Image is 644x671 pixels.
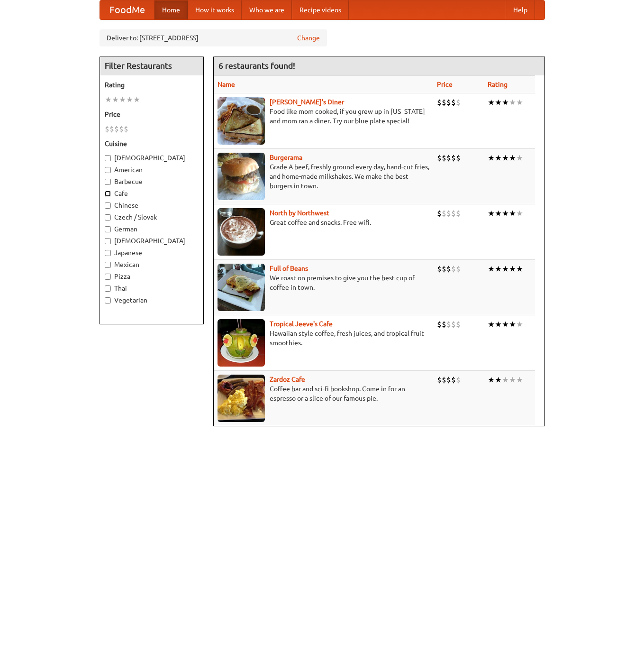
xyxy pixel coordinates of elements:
[105,202,111,209] input: Chinese
[105,80,199,90] h5: Rating
[516,208,523,219] li: ★
[456,375,461,385] li: $
[495,208,502,219] li: ★
[100,29,327,46] div: Deliver to: [STREET_ADDRESS]
[451,264,456,274] li: $
[218,153,265,200] img: burgerama.jpg
[218,384,429,403] p: Coffee bar and sci-fi bookshop. Come in for an espresso or a slice of our famous pie.
[446,153,451,163] li: $
[270,209,329,217] a: North by Northwest
[451,153,456,163] li: $
[509,208,516,219] li: ★
[270,154,302,161] a: Burgerama
[218,107,429,126] p: Food like mom cooked, if you grew up in [US_STATE] and mom ran a diner. Try our blue plate special!
[509,375,516,385] li: ★
[456,264,461,274] li: $
[133,94,140,105] li: ★
[218,375,265,422] img: zardoz.jpg
[502,375,509,385] li: ★
[105,226,111,232] input: German
[105,177,199,186] label: Barbecue
[112,94,119,105] li: ★
[502,97,509,108] li: ★
[437,319,442,330] li: $
[218,319,265,367] img: jeeves.jpg
[105,274,111,280] input: Pizza
[114,124,119,134] li: $
[218,162,429,191] p: Grade A beef, freshly ground every day, hand-cut fries, and home-made milkshakes. We make the bes...
[105,94,112,105] li: ★
[495,375,502,385] li: ★
[270,320,333,328] b: Tropical Jeeve's Cafe
[124,124,128,134] li: $
[105,165,199,175] label: American
[451,208,456,219] li: $
[105,191,111,197] input: Cafe
[105,284,199,293] label: Thai
[442,208,446,219] li: $
[218,61,295,70] ng-pluralize: 6 restaurants found!
[442,264,446,274] li: $
[105,167,111,173] input: American
[451,319,456,330] li: $
[437,153,442,163] li: $
[516,375,523,385] li: ★
[105,224,199,234] label: German
[100,0,154,19] a: FoodMe
[105,201,199,210] label: Chinese
[516,97,523,108] li: ★
[242,0,292,19] a: Who we are
[270,265,308,272] a: Full of Beans
[451,97,456,108] li: $
[105,250,111,256] input: Japanese
[292,0,349,19] a: Recipe videos
[502,319,509,330] li: ★
[502,208,509,219] li: ★
[270,98,344,106] a: [PERSON_NAME]'s Diner
[188,0,242,19] a: How it works
[488,208,495,219] li: ★
[105,236,199,246] label: [DEMOGRAPHIC_DATA]
[270,376,305,383] a: Zardoz Cafe
[456,153,461,163] li: $
[437,208,442,219] li: $
[456,97,461,108] li: $
[297,33,320,43] a: Change
[456,208,461,219] li: $
[437,97,442,108] li: $
[495,153,502,163] li: ★
[488,319,495,330] li: ★
[516,319,523,330] li: ★
[488,97,495,108] li: ★
[488,264,495,274] li: ★
[502,264,509,274] li: ★
[446,264,451,274] li: $
[105,153,199,163] label: [DEMOGRAPHIC_DATA]
[442,97,446,108] li: $
[509,319,516,330] li: ★
[442,153,446,163] li: $
[105,248,199,257] label: Japanese
[495,319,502,330] li: ★
[218,97,265,145] img: sallys.jpg
[516,264,523,274] li: ★
[105,110,199,119] h5: Price
[218,81,235,88] a: Name
[105,124,109,134] li: $
[126,94,133,105] li: ★
[119,94,126,105] li: ★
[105,139,199,148] h5: Cuisine
[105,212,199,222] label: Czech / Slovak
[437,264,442,274] li: $
[105,297,111,303] input: Vegetarian
[105,179,111,185] input: Barbecue
[105,295,199,305] label: Vegetarian
[100,56,203,75] h4: Filter Restaurants
[509,264,516,274] li: ★
[105,189,199,198] label: Cafe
